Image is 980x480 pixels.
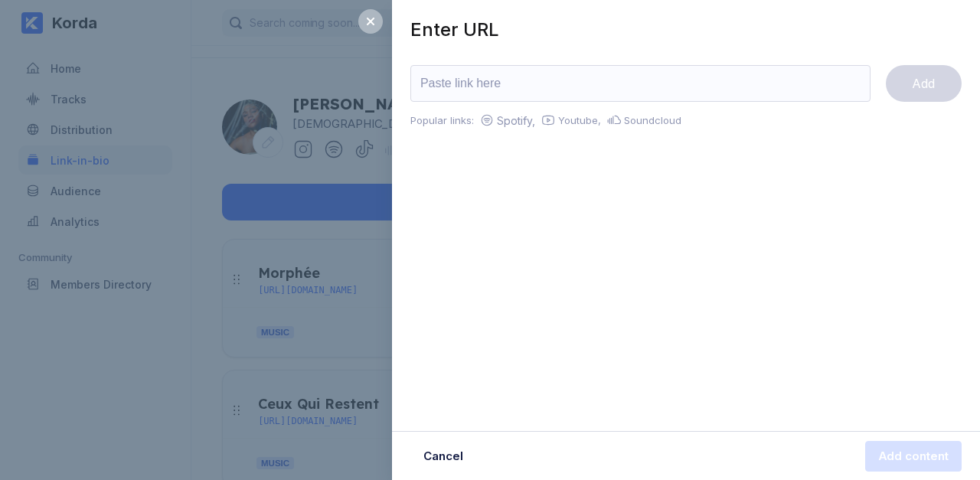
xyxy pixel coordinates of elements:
div: Add [912,76,935,91]
input: Paste link here [410,65,871,102]
button: Add [886,65,962,102]
div: Enter URL [410,18,962,41]
div: Spotify, [494,114,535,127]
div: Popular links: [410,113,474,128]
div: Cancel [423,449,463,464]
div: Youtube, [555,114,601,126]
div: Soundcloud [621,114,681,126]
button: Cancel [410,441,476,472]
